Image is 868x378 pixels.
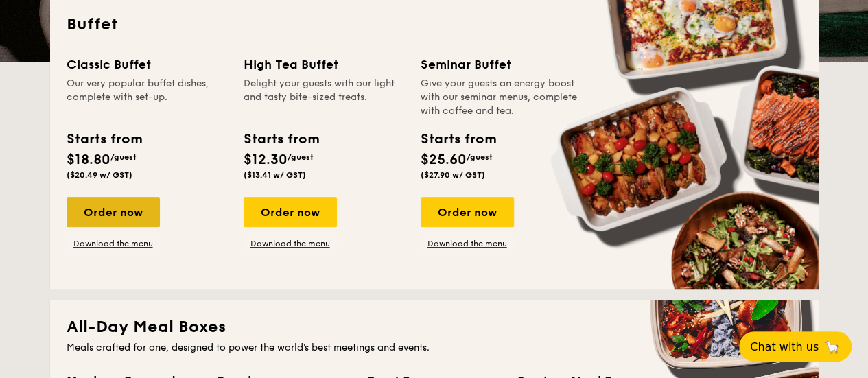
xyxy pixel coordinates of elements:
span: /guest [467,152,493,162]
h2: All-Day Meal Boxes [67,316,802,338]
a: Download the menu [421,238,514,249]
div: Starts from [67,129,141,150]
h2: Buffet [67,14,802,36]
span: ($13.41 w/ GST) [244,170,306,180]
div: Delight your guests with our light and tasty bite-sized treats. [244,77,404,118]
span: Chat with us [750,340,819,353]
span: $25.60 [421,152,467,168]
div: Classic Buffet [67,55,227,74]
div: Starts from [421,129,495,150]
span: 🦙 [824,339,841,355]
div: Seminar Buffet [421,55,581,74]
div: Order now [421,197,514,227]
button: Chat with us🦙 [739,331,852,362]
div: High Tea Buffet [244,55,404,74]
a: Download the menu [67,238,160,249]
div: Give your guests an energy boost with our seminar menus, complete with coffee and tea. [421,77,581,118]
div: Our very popular buffet dishes, complete with set-up. [67,77,227,118]
span: /guest [288,152,314,162]
span: ($27.90 w/ GST) [421,170,485,180]
span: /guest [110,152,137,162]
span: $12.30 [244,152,288,168]
div: Meals crafted for one, designed to power the world's best meetings and events. [67,341,802,355]
span: ($20.49 w/ GST) [67,170,132,180]
a: Download the menu [244,238,337,249]
div: Order now [244,197,337,227]
div: Starts from [244,129,318,150]
span: $18.80 [67,152,110,168]
div: Order now [67,197,160,227]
